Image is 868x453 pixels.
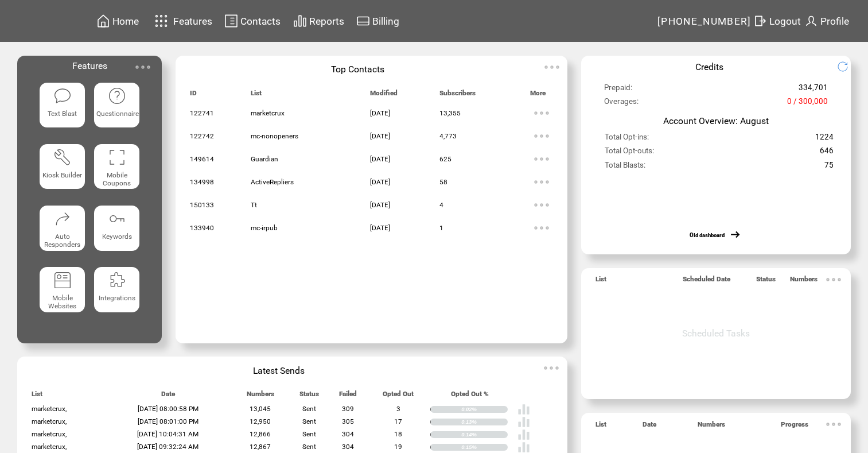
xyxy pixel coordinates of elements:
[96,14,110,28] img: home.svg
[251,89,262,102] span: List
[394,430,402,438] span: 18
[370,155,390,163] span: [DATE]
[370,132,390,140] span: [DATE]
[190,132,214,140] span: 122742
[53,148,72,167] img: tool%201.svg
[95,12,141,30] a: Home
[137,430,198,438] span: [DATE] 10:04:31 AM
[138,417,198,425] span: [DATE] 08:01:00 PM
[822,268,845,291] img: ellypsis.svg
[461,419,508,425] div: 0.13%
[394,443,402,451] span: 19
[137,443,198,451] span: [DATE] 09:32:24 AM
[342,405,354,413] span: 309
[695,61,723,72] span: Credits
[804,14,818,28] img: profile.svg
[161,390,175,403] span: Date
[540,56,563,79] img: ellypsis.svg
[815,133,834,146] span: 1224
[439,109,461,117] span: 13,355
[108,87,126,105] img: questionnaire.svg
[342,417,354,425] span: 305
[250,405,271,413] span: 13,045
[342,430,354,438] span: 304
[40,267,85,319] a: Mobile Websites
[824,161,834,175] span: 75
[530,89,546,102] span: More
[302,405,316,413] span: Sent
[94,267,139,319] a: Integrations
[138,405,198,413] span: [DATE] 08:00:58 PM
[190,155,214,163] span: 149614
[247,390,274,403] span: Numbers
[291,12,346,30] a: Reports
[251,155,278,163] span: Guardian
[439,89,476,102] span: Subscribers
[223,12,282,30] a: Contacts
[690,232,725,238] a: Old dashboard
[787,97,828,111] span: 0 / 300,000
[356,14,370,28] img: creidtcard.svg
[72,60,107,71] span: Features
[439,178,447,186] span: 58
[756,275,776,288] span: Status
[250,417,271,425] span: 12,950
[439,132,457,140] span: 4,773
[605,133,649,146] span: Total Opt-ins:
[309,16,344,27] span: Reports
[32,405,67,413] span: marketcrux,
[96,110,139,118] span: Questionnaire
[530,125,553,148] img: ellypsis.svg
[383,390,414,403] span: Opted Out
[517,416,530,428] img: poll%20-%20white.svg
[40,144,85,196] a: Kiosk Builder
[451,390,489,403] span: Opted Out %
[822,413,845,436] img: ellypsis.svg
[53,210,72,228] img: auto-responders.svg
[240,16,281,27] span: Contacts
[32,443,67,451] span: marketcrux,
[355,12,401,30] a: Billing
[99,294,135,302] span: Integrations
[342,443,354,451] span: 304
[302,430,316,438] span: Sent
[530,102,553,125] img: ellypsis.svg
[53,271,72,289] img: mobile-websites.svg
[439,201,443,209] span: 4
[94,144,139,196] a: Mobile Coupons
[103,171,131,187] span: Mobile Coupons
[251,178,294,186] span: ActiveRepliers
[530,193,553,216] img: ellypsis.svg
[837,61,857,72] img: refresh.png
[683,275,730,288] span: Scheduled Date
[131,56,154,79] img: ellypsis.svg
[190,178,214,186] span: 134998
[190,89,197,102] span: ID
[370,89,398,102] span: Modified
[48,294,76,310] span: Mobile Websites
[396,405,400,413] span: 3
[151,11,172,30] img: features.svg
[32,430,67,438] span: marketcrux,
[253,365,305,376] span: Latest Sends
[40,206,85,258] a: Auto Responders
[530,216,553,239] img: ellypsis.svg
[299,390,319,403] span: Status
[293,14,307,28] img: chart.svg
[753,14,767,28] img: exit.svg
[150,10,215,32] a: Features
[439,155,451,163] span: 625
[42,171,82,179] span: Kiosk Builder
[32,390,42,403] span: List
[251,201,257,209] span: Tt
[370,109,390,117] span: [DATE]
[439,224,443,232] span: 1
[799,83,828,97] span: 334,701
[657,16,752,27] span: [PHONE_NUMBER]
[370,224,390,232] span: [DATE]
[108,210,126,228] img: keywords.svg
[781,420,808,433] span: Progress
[251,109,285,117] span: marketcrux
[251,224,278,232] span: mc-irpub
[190,224,214,232] span: 133940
